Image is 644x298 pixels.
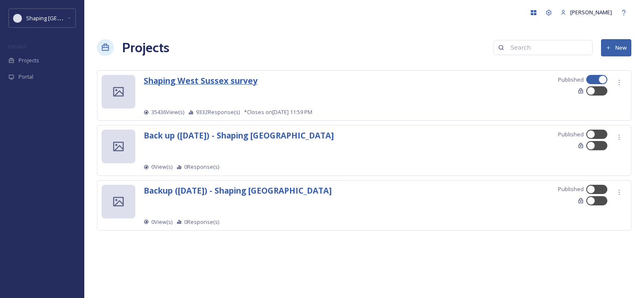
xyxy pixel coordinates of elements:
a: Shaping West Sussex survey [144,77,258,85]
span: Portal [19,73,33,81]
span: 35436 View(s) [151,108,184,116]
span: 0 View(s) [151,163,172,171]
strong: Back up ([DATE]) - Shaping [GEOGRAPHIC_DATA] [144,130,334,141]
span: 0 Response(s) [184,163,219,171]
span: ENGAGE [8,43,27,50]
span: Shaping [GEOGRAPHIC_DATA] [26,14,102,22]
input: Search [506,39,588,56]
span: 9332 Response(s) [196,108,240,116]
span: Projects [19,56,39,64]
a: [PERSON_NAME] [556,4,616,21]
span: Published [558,130,584,138]
a: Back up ([DATE]) - Shaping [GEOGRAPHIC_DATA] [144,132,334,140]
a: Projects [122,37,169,58]
span: 0 View(s) [151,218,172,226]
span: Published [558,185,584,193]
span: 0 Response(s) [184,218,219,226]
a: Backup ([DATE]) - Shaping [GEOGRAPHIC_DATA] [144,187,332,195]
strong: Backup ([DATE]) - Shaping [GEOGRAPHIC_DATA] [144,185,332,196]
span: *Closes on [DATE] 11:59 PM [244,108,312,116]
button: New [601,39,631,56]
span: Published [558,76,584,84]
strong: Shaping West Sussex survey [144,75,258,86]
span: [PERSON_NAME] [570,8,612,16]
